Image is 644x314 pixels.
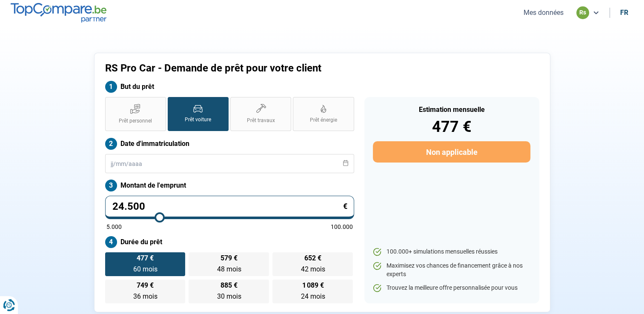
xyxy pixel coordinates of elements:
span: € [343,203,347,210]
span: 60 mois [133,265,157,273]
span: 30 mois [217,292,241,300]
li: Trouvez la meilleure offre personnalisée pour vous [373,284,530,292]
div: rs [576,6,589,19]
label: Montant de l'emprunt [105,180,354,191]
span: 24 mois [301,292,325,300]
label: Date d'immatriculation [105,138,354,150]
button: Mes données [521,8,566,17]
div: Estimation mensuelle [373,106,530,113]
img: TopCompare.be [11,3,106,22]
div: 477 € [373,119,530,134]
button: Non applicable [373,141,530,163]
span: 652 € [304,255,321,262]
input: jj/mm/aaaa [105,154,354,173]
span: 48 mois [217,265,241,273]
h1: RS Pro Car - Demande de prêt pour votre client [105,62,428,74]
span: 5.000 [106,224,122,230]
span: 579 € [220,255,238,262]
span: 749 € [137,282,154,289]
span: 1 089 € [302,282,323,289]
span: 885 € [220,282,238,289]
span: 36 mois [133,292,157,300]
li: Maximisez vos chances de financement grâce à nos experts [373,262,530,278]
label: But du prêt [105,81,354,93]
span: 100.000 [331,224,353,230]
label: Durée du prêt [105,236,354,248]
span: Prêt personnel [119,117,152,125]
span: Prêt énergie [310,117,337,124]
li: 100.000+ simulations mensuelles réussies [373,248,530,256]
span: Prêt travaux [247,117,275,124]
span: 42 mois [301,265,325,273]
span: Prêt voiture [185,116,211,123]
div: fr [620,9,628,17]
span: 477 € [137,255,154,262]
